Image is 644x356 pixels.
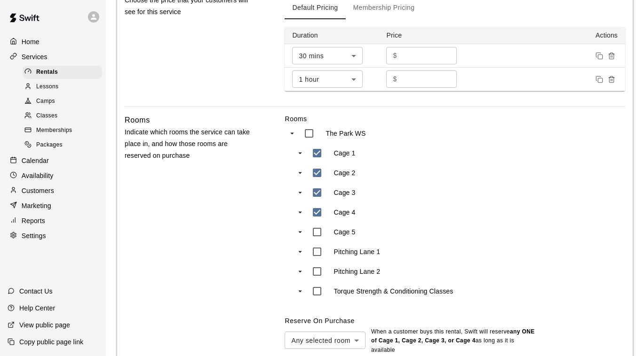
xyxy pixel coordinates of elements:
p: Home [22,37,40,46]
h6: Rooms [125,114,150,126]
a: Marketing [8,199,98,213]
a: Packages [23,138,106,153]
a: Lessons [23,79,106,94]
a: Classes [23,109,106,124]
a: Camps [23,94,106,109]
p: Availability [22,171,54,180]
p: $ [393,74,397,84]
a: Settings [8,229,98,243]
p: View public page [19,320,70,330]
label: Rooms [285,114,625,124]
div: Lessons [23,80,102,93]
span: Rentals [36,68,58,77]
p: Cage 2 [334,168,355,178]
p: The Park WS [326,129,366,138]
p: Pitching Lane 2 [334,267,380,276]
span: Packages [36,140,63,150]
div: Any selected room [285,332,365,349]
div: Memberships [23,124,102,137]
p: Settings [22,231,46,240]
button: Duplicate price [593,50,605,62]
a: Rentals [23,65,106,79]
div: 1 hour [292,70,363,88]
span: Memberships [36,126,72,135]
p: When a customer buys this rental , Swift will reserve as long as it is available [371,327,536,356]
p: Reports [22,216,45,225]
p: $ [393,51,397,61]
label: Reserve On Purchase [285,317,354,325]
div: Packages [23,139,102,152]
div: Rentals [23,66,102,79]
p: Customers [22,186,54,195]
a: Calendar [8,154,98,168]
th: Price [379,27,473,44]
p: Pitching Lane 1 [334,247,380,256]
a: Reports [8,214,98,228]
p: Copy public page link [19,337,83,347]
p: Help Center [19,303,55,313]
div: Classes [23,109,102,123]
p: Indicate which rooms the service can take place in, and how those rooms are reserved on purchase [125,126,255,162]
p: Cage 1 [334,148,355,158]
a: Home [8,35,98,49]
a: Availability [8,169,98,183]
th: Duration [285,27,379,44]
span: Classes [36,111,57,121]
ul: swift facility view [285,124,473,301]
p: Cage 3 [334,188,355,197]
button: Duplicate price [593,73,605,85]
p: Marketing [22,201,51,210]
p: Calendar [22,156,49,165]
a: Customers [8,184,98,198]
p: Services [22,52,48,62]
button: Remove price [605,73,618,85]
p: Cage 5 [334,227,355,237]
span: Lessons [36,82,59,92]
button: Remove price [605,50,618,62]
div: Camps [23,95,102,108]
p: Torque Strength & Conditioning Classes [334,286,453,296]
a: Services [8,50,98,64]
span: Camps [36,97,55,106]
div: 30 mins [292,47,363,64]
th: Actions [473,27,625,44]
a: Memberships [23,124,106,138]
p: Cage 4 [334,208,355,217]
p: Contact Us [19,286,53,296]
